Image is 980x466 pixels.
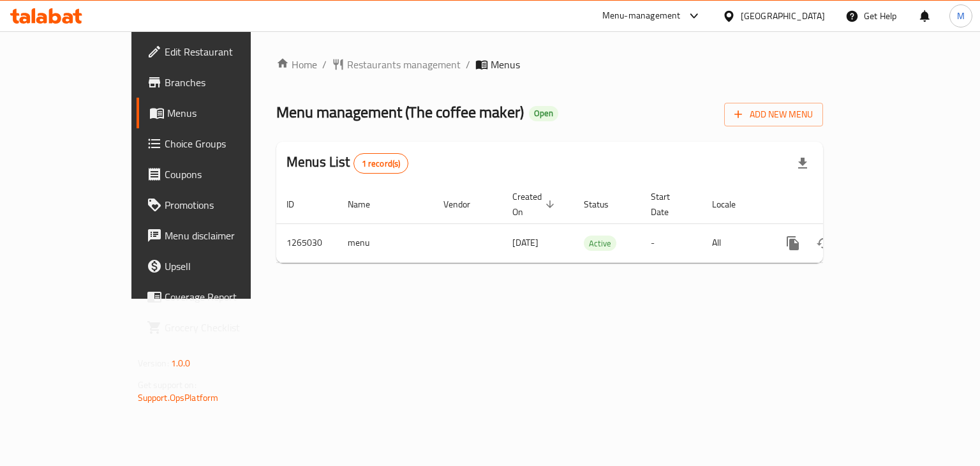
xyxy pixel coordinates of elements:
a: Coverage Report [137,282,295,312]
td: All [702,223,768,262]
span: Menus [491,57,520,72]
span: Status [584,197,625,212]
span: Menu disclaimer [165,228,285,243]
span: Vendor [443,197,487,212]
span: Coverage Report [165,289,285,304]
a: Branches [137,67,295,98]
span: Grocery Checklist [165,320,285,335]
span: 1.0.0 [171,355,191,372]
span: Name [348,197,387,212]
span: Choice Groups [165,136,285,151]
a: Choice Groups [137,128,295,159]
a: Home [276,57,317,72]
button: more [778,228,808,259]
a: Support.OpsPlatform [138,389,219,406]
div: Menu-management [602,8,681,24]
span: Add New Menu [734,107,813,123]
span: Start Date [651,189,687,220]
span: Restaurants management [347,57,461,72]
a: Coupons [137,159,295,190]
span: Branches [165,75,285,90]
a: Restaurants management [332,57,461,72]
span: Created On [512,189,558,220]
a: Upsell [137,251,295,282]
a: Grocery Checklist [137,312,295,343]
a: Menu disclaimer [137,220,295,251]
div: Export file [787,148,818,179]
th: Actions [768,185,910,224]
span: Open [529,108,558,119]
span: Menus [167,105,285,121]
span: Get support on: [138,377,197,393]
span: Coupons [165,167,285,182]
span: Locale [712,197,752,212]
div: [GEOGRAPHIC_DATA] [741,9,825,23]
li: / [322,57,327,72]
button: Add New Menu [724,103,823,126]
nav: breadcrumb [276,57,823,72]
span: Menu management ( The coffee maker ) [276,98,524,126]
button: Change Status [808,228,839,259]
div: Open [529,106,558,121]
td: - [641,223,702,262]
span: [DATE] [512,234,538,251]
h2: Menus List [286,153,408,174]
a: Edit Restaurant [137,36,295,67]
span: M [957,9,965,23]
div: Active [584,236,616,251]
span: Promotions [165,197,285,213]
td: 1265030 [276,223,338,262]
a: Menus [137,98,295,128]
span: ID [286,197,311,212]
a: Promotions [137,190,295,220]
div: Total records count [353,153,409,174]
span: Edit Restaurant [165,44,285,59]
span: Version: [138,355,169,372]
span: 1 record(s) [354,158,408,170]
span: Upsell [165,259,285,274]
td: menu [338,223,433,262]
li: / [466,57,470,72]
span: Active [584,236,616,251]
table: enhanced table [276,185,910,263]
